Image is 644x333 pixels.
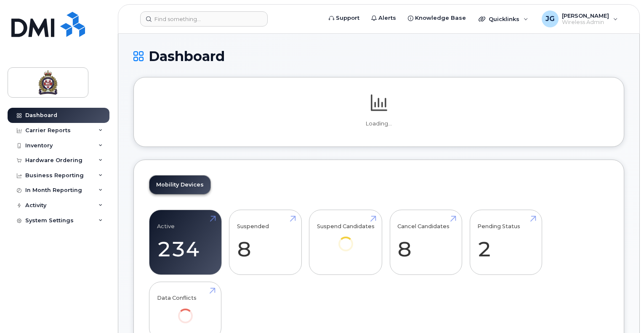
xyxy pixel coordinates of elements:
[149,120,609,128] p: Loading...
[149,176,210,194] a: Mobility Devices
[237,215,294,270] a: Suspended 8
[397,215,454,270] a: Cancel Candidates 8
[477,215,534,270] a: Pending Status 2
[317,215,375,263] a: Suspend Candidates
[157,215,214,270] a: Active 234
[133,49,624,64] h1: Dashboard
